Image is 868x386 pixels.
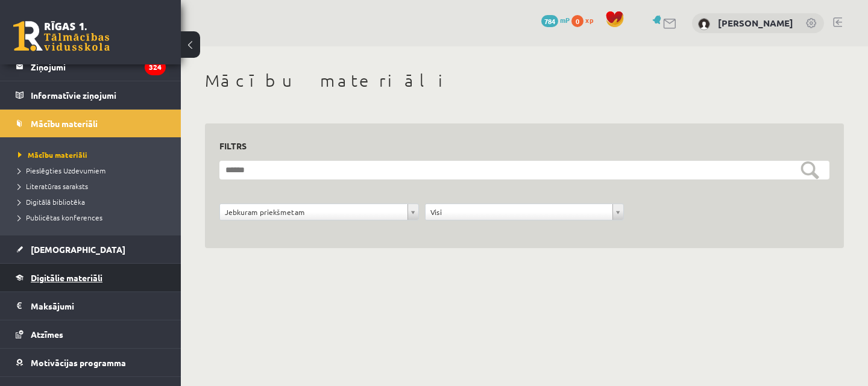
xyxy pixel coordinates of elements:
a: 0 xp [571,15,599,25]
a: Literatūras saraksts [18,181,169,191]
span: Pieslēgties Uzdevumiem [18,166,105,175]
legend: Informatīvie ziņojumi [31,81,166,109]
span: Jebkuram priekšmetam [225,204,403,220]
a: Mācību materiāli [16,110,166,137]
a: Motivācijas programma [16,349,166,376]
i: 324 [145,59,166,75]
legend: Ziņojumi [31,53,166,81]
a: [DEMOGRAPHIC_DATA] [16,235,166,263]
a: Pieslēgties Uzdevumiem [18,165,169,176]
legend: Maksājumi [31,292,166,320]
a: Digitālā bibliotēka [18,196,169,207]
span: [DEMOGRAPHIC_DATA] [31,244,125,255]
span: mP [560,15,570,25]
span: Atzīmes [31,329,63,340]
span: Digitālā bibliotēka [18,197,85,207]
a: Maksājumi [16,292,166,320]
h1: Mācību materiāli [205,70,844,91]
a: 784 mP [541,15,570,25]
span: 0 [571,15,583,27]
a: Rīgas 1. Tālmācības vidusskola [13,21,110,51]
span: Literatūras saraksts [18,181,88,191]
h3: Filtrs [219,138,815,154]
a: Atzīmes [16,320,166,348]
span: Mācību materiāli [31,118,98,129]
a: Informatīvie ziņojumi [16,81,166,109]
a: Jebkuram priekšmetam [220,204,418,220]
a: [PERSON_NAME] [718,17,793,29]
a: Digitālie materiāli [16,264,166,291]
span: Visi [430,204,608,220]
span: 784 [541,15,558,27]
span: xp [585,15,593,25]
a: Mācību materiāli [18,149,169,160]
a: Ziņojumi324 [16,53,166,81]
span: Publicētas konferences [18,213,102,222]
a: Visi [426,204,624,220]
span: Motivācijas programma [31,357,126,368]
span: Mācību materiāli [18,150,87,160]
img: Marta Vanovska [698,18,710,30]
span: Digitālie materiāli [31,272,102,283]
a: Publicētas konferences [18,212,169,223]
